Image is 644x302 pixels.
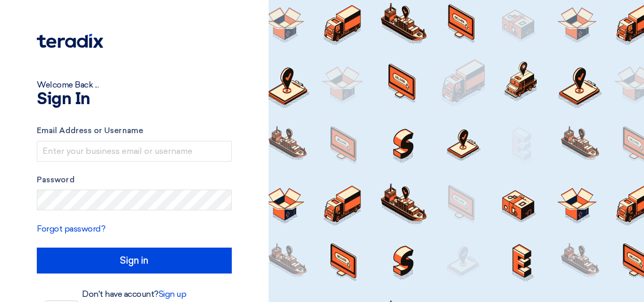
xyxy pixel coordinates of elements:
[37,288,232,300] div: Don't have account?
[37,248,232,274] input: Sign in
[37,141,232,162] input: Enter your business email or username
[37,174,232,186] label: Password
[37,125,232,137] label: Email Address or Username
[37,224,105,234] a: Forgot password?
[37,91,232,108] h1: Sign In
[159,289,187,299] a: Sign up
[37,79,232,91] div: Welcome Back ...
[37,34,103,48] img: Teradix logo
